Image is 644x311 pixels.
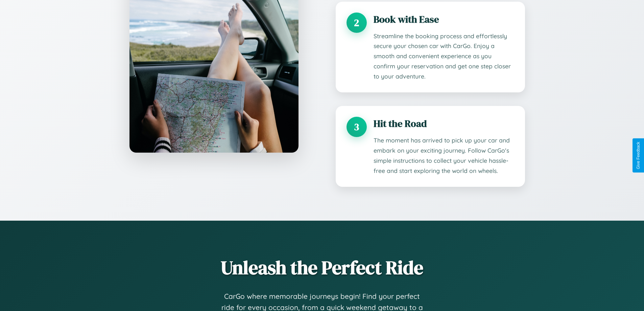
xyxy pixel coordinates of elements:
[374,13,514,26] h3: Book with Ease
[119,254,525,281] h2: Unleash the Perfect Ride
[636,142,641,169] div: Give Feedback
[347,117,367,137] div: 3
[374,31,514,82] p: Streamline the booking process and effortlessly secure your chosen car with CarGo. Enjoy a smooth...
[347,13,367,33] div: 2
[374,135,514,176] p: The moment has arrived to pick up your car and embark on your exciting journey. Follow CarGo's si...
[374,117,514,130] h3: Hit the Road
